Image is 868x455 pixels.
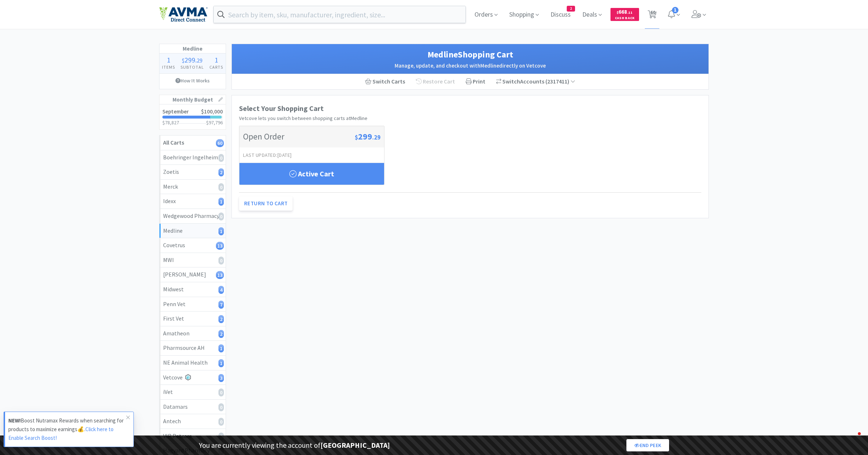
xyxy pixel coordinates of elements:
a: Boehringer Ingelheim0 [159,150,226,165]
span: ( 2317411 ) [544,78,575,85]
i: 0 [218,213,224,220]
a: First Vet2 [159,312,226,326]
i: 2 [218,168,224,176]
div: Boehringer Ingelheim [163,153,222,162]
i: 0 [218,418,224,426]
a: September$100,000$78,827$97,796 [159,104,226,129]
span: 29 [197,57,203,64]
span: Switch [502,78,520,85]
div: Idexx [163,197,222,206]
div: Pharmsource AH [163,343,222,353]
strong: [GEOGRAPHIC_DATA] [320,441,390,450]
p: You are currently viewing the account of [199,439,390,451]
i: 0 [218,389,224,396]
i: 60 [216,139,224,147]
a: Vetcove3 [159,370,226,385]
a: Midwest4 [159,282,226,297]
span: $ [182,57,184,64]
a: Wedgewood Pharmacy0 [159,209,226,224]
div: Amatheon [163,329,222,338]
div: Penn Vet [163,300,222,309]
a: Covetrus13 [159,238,226,253]
div: Zoetis [163,167,222,177]
a: Antech0 [159,414,226,429]
span: 1 [214,55,218,64]
a: NEW!Boost Nutramax Rewards when searching for products to maximize earnings💰.Click here to Enable... [4,412,134,447]
a: Amatheon2 [159,326,226,341]
i: 13 [216,271,224,279]
div: Midwest [163,285,222,294]
span: 299 [355,131,380,142]
div: . [178,56,207,64]
div: Last Updated: [DATE] [243,151,292,159]
div: Vetcove [163,373,222,382]
p: Boost Nutramax Rewards when searching for products to maximize earnings💰. [8,416,126,442]
div: Print [460,74,491,89]
h1: Medline [159,44,226,53]
img: e4e33dab9f054f5782a47901c742baa9_102.png [159,7,208,22]
i: 7 [218,301,224,309]
span: $100,000 [201,108,223,115]
div: First Vet [163,314,222,323]
div: Wedgewood Pharmacy [163,211,222,221]
span: Cash Back [615,16,635,21]
span: $ [617,10,618,15]
i: 0 [218,403,224,411]
iframe: Intercom live chat [843,430,861,448]
div: Merck [163,182,222,192]
a: Penn Vet7 [159,297,226,312]
a: MWI0 [159,253,226,268]
div: Datamars [163,402,222,412]
p: Vetcove lets you switch between shopping carts at Medline [239,114,701,122]
span: 2 [567,6,575,11]
h1: Medline Shopping Cart [239,48,701,61]
div: Restore Cart [410,74,460,89]
div: Covetrus [163,241,222,250]
i: 0 [218,154,224,162]
span: 97,796 [209,119,223,126]
div: [PERSON_NAME] [163,270,222,279]
a: Discuss2 [548,12,574,18]
i: 1 [218,359,224,367]
i: 4 [218,286,224,294]
a: [PERSON_NAME]13 [159,267,226,282]
i: 0 [218,433,224,441]
i: 1 [218,198,224,206]
div: Open Order [243,130,284,143]
span: Active Cart [289,168,334,180]
h2: Manage, update, and checkout with Medline directly on Vetcove [239,61,701,70]
a: Merck0 [159,180,226,194]
i: 3 [218,374,224,382]
span: $78,827 [162,119,179,126]
div: MWI [163,256,222,265]
div: Antech [163,417,222,426]
span: . 29 [372,133,380,141]
h4: Carts [207,64,226,70]
span: . 11 [627,10,633,15]
i: 1 [218,344,224,352]
a: VIP Petcare0 [159,429,226,444]
a: 60 [645,12,660,19]
h4: Subtotal [178,64,207,70]
span: $ [355,133,358,141]
h4: Items [159,64,178,70]
strong: NEW! [8,417,21,424]
a: Datamars0 [159,400,226,415]
div: iVet [163,387,222,397]
span: 1 [672,7,678,13]
a: How It Works [159,74,226,87]
div: Accounts [496,77,575,86]
a: Return to Cart [239,196,293,211]
a: $668.11Cash Back [610,5,639,24]
a: All Carts60 [159,136,226,150]
h2: September [162,109,189,114]
h3: $ [206,120,223,125]
div: NE Animal Health [163,358,222,368]
i: 0 [218,183,224,191]
a: Zoetis2 [159,165,226,180]
a: Medline1 [159,224,226,239]
a: Pharmsource AH1 [159,341,226,356]
a: Idexx1 [159,194,226,209]
span: 299 [184,55,195,64]
i: 1 [218,227,224,235]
